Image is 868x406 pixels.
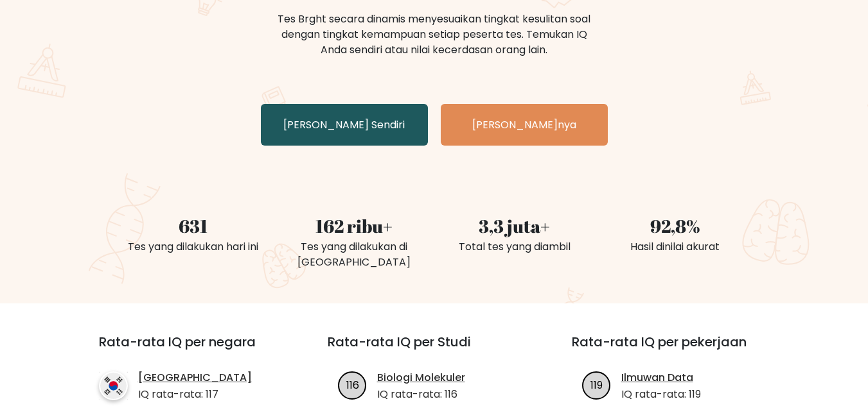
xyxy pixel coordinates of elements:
[128,239,258,254] font: Tes yang dilakukan hari ini
[590,378,603,393] text: 119
[138,370,252,385] a: [GEOGRAPHIC_DATA]
[441,104,608,146] a: [PERSON_NAME]nya
[179,214,208,238] font: 631
[472,117,576,132] font: [PERSON_NAME]nya
[328,333,471,351] font: Rata-rata IQ per Studi
[99,371,128,400] img: negara
[377,387,457,402] font: IQ rata-rata: 116
[278,12,590,57] font: Tes Brght secara dinamis menyesuaikan tingkat kesulitan soal dengan tingkat kemampuan setiap pese...
[621,370,693,385] font: Ilmuwan Data
[377,370,465,385] a: Biologi Molekuler
[621,370,701,385] a: Ilmuwan Data
[297,239,411,269] font: Tes yang dilakukan di [GEOGRAPHIC_DATA]
[99,333,256,351] font: Rata-rata IQ per negara
[621,387,701,402] font: IQ rata-rata: 119
[650,214,700,238] font: 92,8%
[459,239,571,254] font: Total tes yang diambil
[572,333,747,351] font: Rata-rata IQ per pekerjaan
[261,104,428,146] a: [PERSON_NAME] Sendiri
[630,239,720,254] font: Hasil dinilai akurat
[479,214,550,238] font: 3,3 juta+
[315,214,393,238] font: 162 ribu+
[346,378,359,393] text: 116
[138,387,218,402] font: IQ rata-rata: 117
[283,117,405,132] font: [PERSON_NAME] Sendiri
